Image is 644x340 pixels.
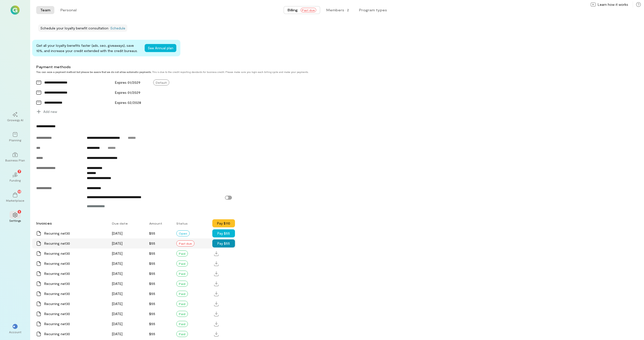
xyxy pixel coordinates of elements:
span: Past due [301,8,316,12]
div: Settings [9,219,21,223]
span: [DATE] [112,302,123,306]
span: Expires 02/2028 [115,100,141,105]
span: $55 [149,312,155,316]
div: Planning [9,138,21,142]
a: Settings [6,208,24,227]
strong: You can save a payment method but please be aware that we do not allow automatic payments. [36,70,151,73]
a: Marketplace [6,188,24,206]
button: Program types [355,6,391,14]
a: Schedule [110,26,125,30]
span: $55 [149,291,155,296]
span: Add new [43,109,57,114]
div: Recurring net30 [44,251,106,256]
span: Learn how it works [598,2,628,7]
span: $55 [149,261,155,266]
div: Past due [176,240,194,246]
div: Recurring net30 [44,291,106,296]
button: Members · 2 [322,6,353,14]
div: Business Plan [5,158,25,162]
a: Business Plan [6,148,24,166]
span: [DATE] [112,312,123,316]
button: Pay $110 [212,219,235,227]
div: Recurring net30 [44,241,106,246]
span: [DATE] [112,281,123,286]
div: Recurring net30 [44,311,106,316]
button: Pay $55 [212,229,235,237]
div: Recurring net30 [44,301,106,306]
button: See Annual plan [145,44,176,52]
div: Payment methods [36,64,581,69]
div: Recurring net30 [44,321,106,326]
span: [DATE] [112,271,123,276]
a: Planning [6,128,24,146]
span: Expires 01/2029 [115,90,140,95]
div: This is due to the credit reporting standards for business credit. Please make sure you login eac... [36,70,581,73]
span: Default [153,79,169,86]
button: Pay $55 [212,239,235,247]
span: [DATE] [112,241,123,245]
div: Recurring net30 [44,331,106,336]
div: Paid [176,311,188,317]
div: Get all your loyalty benefits faster (ads, seo, giveaways), save 10%, and increase your credit ex... [36,43,141,53]
span: Billing [288,8,298,13]
button: Personal [56,6,80,14]
div: Members · 2 [326,8,349,13]
div: Paid [176,291,188,297]
div: Paid [176,281,188,287]
div: Paid [176,261,188,267]
span: $55 [149,302,155,306]
a: Growegy AI [6,108,24,126]
span: [DATE] [112,261,123,266]
span: Schedule your loyalty benefit consultation · [40,26,110,30]
div: Status [173,219,212,228]
span: 7 [19,169,20,174]
span: [DATE] [112,251,123,256]
span: [DATE] [112,322,123,326]
div: Amount [146,219,174,228]
span: Expires 01/2029 [115,80,140,84]
div: Growegy AI [7,118,23,122]
span: [DATE] [112,231,123,235]
span: [DATE] [112,332,123,336]
span: $55 [149,322,155,326]
div: Account [9,330,21,334]
div: Paid [176,301,188,307]
div: Paid [176,271,188,277]
span: $55 [149,332,155,336]
div: Funding [10,178,21,182]
div: Due date [109,219,146,228]
span: $55 [149,241,155,245]
a: Funding [6,168,24,186]
button: Team [36,6,54,14]
span: $55 [149,281,155,286]
div: Recurring net30 [44,261,106,266]
div: Recurring net30 [44,281,106,286]
button: BillingPast due [284,6,320,14]
span: $55 [149,271,155,276]
span: [DATE] [112,291,123,296]
div: Invoices [33,218,109,228]
div: Paid [176,250,188,257]
div: Open [176,230,190,236]
span: 1 [19,209,20,214]
div: Paid [176,331,188,337]
span: $55 [149,231,155,235]
span: 13 [18,189,21,194]
div: Marketplace [6,198,24,202]
span: $55 [149,251,155,256]
div: Recurring net30 [44,231,106,236]
div: Recurring net30 [44,271,106,276]
div: Paid [176,321,188,327]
